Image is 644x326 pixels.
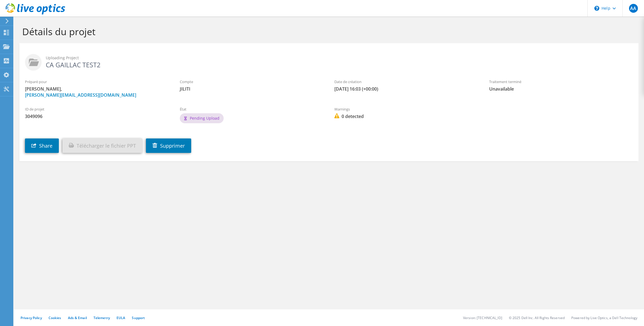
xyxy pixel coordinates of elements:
a: Privacy Policy [21,315,42,320]
span: JILITI [180,86,324,92]
a: Télécharger le fichier PPT [62,138,142,153]
label: Date de création [334,79,478,84]
span: Unavailable [489,86,633,92]
li: © 2025 Dell Inc. All Rights Reserved [509,315,565,320]
span: AA [629,4,638,13]
label: État [180,106,324,112]
a: [PERSON_NAME][EMAIL_ADDRESS][DOMAIN_NAME] [25,92,136,98]
li: Version: [TECHNICAL_ID] [463,315,502,320]
span: 0 detected [334,113,478,119]
a: EULA [117,315,125,320]
label: Warnings [334,106,478,112]
span: Pending Upload [190,115,219,121]
h2: CA GAILLAC TEST2 [25,54,633,68]
span: Uploading Project [46,55,633,61]
a: Telemetry [94,315,110,320]
a: Cookies [49,315,61,320]
label: Traitement terminé [489,79,633,84]
span: [PERSON_NAME], [25,86,169,98]
a: Support [132,315,145,320]
a: Share [25,138,59,153]
label: ID de projet [25,106,169,112]
span: [DATE] 16:03 (+00:00) [334,86,478,92]
label: Préparé pour [25,79,169,84]
a: Supprimer [146,138,191,153]
svg: \n [594,6,599,11]
li: Powered by Live Optics, a Dell Technology [571,315,637,320]
h1: Détails du projet [22,26,633,37]
a: Ads & Email [68,315,87,320]
span: 3049096 [25,113,169,119]
label: Compte [180,79,324,84]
